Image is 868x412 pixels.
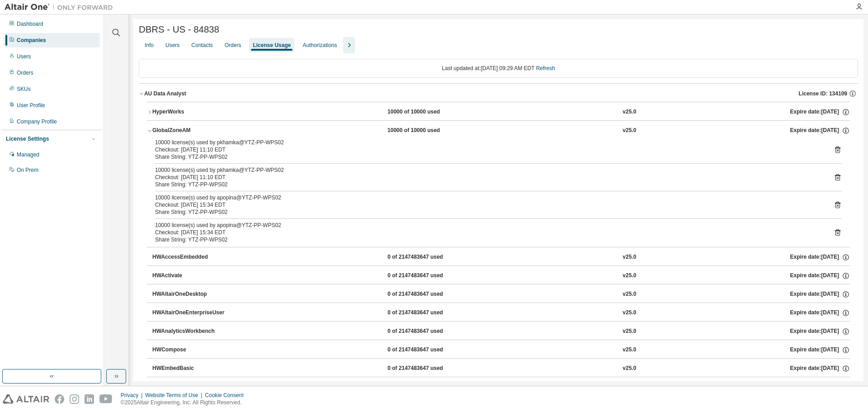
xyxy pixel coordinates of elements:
[536,65,555,71] a: Refresh
[85,394,94,404] img: linkedin.svg
[152,247,850,267] button: HWAccessEmbedded0 of 2147483647 usedv25.0Expire date:[DATE]
[155,153,820,161] div: Share String: YTZ-PP-WPS02
[253,42,291,49] div: License Usage
[152,365,234,373] div: HWEmbedBasic
[152,377,850,397] button: HWEmbedCodeGen0 of 2147483647 usedv25.0Expire date:[DATE]
[155,139,820,146] div: 10000 license(s) used by pkhamka@YTZ-PP-WPS02
[623,290,636,298] div: v25.0
[145,42,154,49] div: Info
[623,272,636,280] div: v25.0
[139,59,858,78] div: Last updated at: [DATE] 09:29 AM EDT
[145,392,205,399] div: Website Terms of Use
[387,327,469,336] div: 0 of 2147483647 used
[387,272,469,280] div: 0 of 2147483647 used
[387,108,469,116] div: 10000 of 10000 used
[152,108,234,116] div: HyperWorks
[70,394,79,404] img: instagram.svg
[191,42,212,49] div: Contacts
[155,174,820,181] div: Checkout: [DATE] 11:10 EDT
[17,102,45,109] div: User Profile
[152,272,234,280] div: HWActivate
[152,322,850,341] button: HWAnalyticsWorkbench0 of 2147483647 usedv25.0Expire date:[DATE]
[165,42,179,49] div: Users
[790,346,850,354] div: Expire date: [DATE]
[17,37,46,44] div: Companies
[623,365,636,373] div: v25.0
[387,309,469,317] div: 0 of 2147483647 used
[17,166,38,174] div: On Prem
[17,69,33,76] div: Orders
[387,346,469,354] div: 0 of 2147483647 used
[5,3,118,12] img: Altair One
[790,127,850,135] div: Expire date: [DATE]
[152,290,234,298] div: HWAltairOneDesktop
[387,365,469,373] div: 0 of 2147483647 used
[147,121,850,141] button: GlobalZoneAM10000 of 10000 usedv25.0Expire date:[DATE]
[152,340,850,360] button: HWCompose0 of 2147483647 usedv25.0Expire date:[DATE]
[55,394,64,404] img: facebook.svg
[623,327,636,336] div: v25.0
[144,90,186,97] div: AU Data Analyst
[790,253,850,261] div: Expire date: [DATE]
[139,84,858,104] button: AU Data AnalystLicense ID: 134109
[17,151,39,158] div: Managed
[155,236,820,243] div: Share String: YTZ-PP-WPS02
[152,303,850,323] button: HWAltairOneEnterpriseUser0 of 2147483647 usedv25.0Expire date:[DATE]
[790,272,850,280] div: Expire date: [DATE]
[155,146,820,153] div: Checkout: [DATE] 11:10 EDT
[152,346,234,354] div: HWCompose
[225,42,241,49] div: Orders
[6,135,49,142] div: License Settings
[790,108,850,116] div: Expire date: [DATE]
[155,222,820,229] div: 10000 license(s) used by apopina@YTZ-PP-WPS02
[121,392,145,399] div: Privacy
[155,208,820,216] div: Share String: YTZ-PP-WPS02
[152,359,850,379] button: HWEmbedBasic0 of 2147483647 usedv25.0Expire date:[DATE]
[17,85,31,93] div: SKUs
[790,327,850,336] div: Expire date: [DATE]
[152,127,234,135] div: GlobalZoneAM
[152,309,234,317] div: HWAltairOneEnterpriseUser
[139,24,219,35] span: DBRS - US - 84838
[623,127,636,135] div: v25.0
[623,253,636,261] div: v25.0
[387,253,469,261] div: 0 of 2147483647 used
[17,20,43,28] div: Dashboard
[155,166,820,174] div: 10000 license(s) used by pkhamka@YTZ-PP-WPS02
[155,194,820,201] div: 10000 license(s) used by apopina@YTZ-PP-WPS02
[623,346,636,354] div: v25.0
[790,290,850,298] div: Expire date: [DATE]
[790,309,850,317] div: Expire date: [DATE]
[387,127,469,135] div: 10000 of 10000 used
[152,327,234,336] div: HWAnalyticsWorkbench
[152,253,234,261] div: HWAccessEmbedded
[790,365,850,373] div: Expire date: [DATE]
[155,181,820,188] div: Share String: YTZ-PP-WPS02
[623,108,636,116] div: v25.0
[121,399,249,407] p: © 2025 Altair Engineering, Inc. All Rights Reserved.
[152,284,850,304] button: HWAltairOneDesktop0 of 2147483647 usedv25.0Expire date:[DATE]
[17,118,57,125] div: Company Profile
[155,201,820,208] div: Checkout: [DATE] 15:34 EDT
[152,266,850,286] button: HWActivate0 of 2147483647 usedv25.0Expire date:[DATE]
[3,394,49,404] img: altair_logo.svg
[387,290,469,298] div: 0 of 2147483647 used
[99,394,113,404] img: youtube.svg
[147,102,850,122] button: HyperWorks10000 of 10000 usedv25.0Expire date:[DATE]
[17,53,31,60] div: Users
[302,42,337,49] div: Authorizations
[205,392,249,399] div: Cookie Consent
[799,90,847,97] span: License ID: 134109
[623,309,636,317] div: v25.0
[155,229,820,236] div: Checkout: [DATE] 15:34 EDT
